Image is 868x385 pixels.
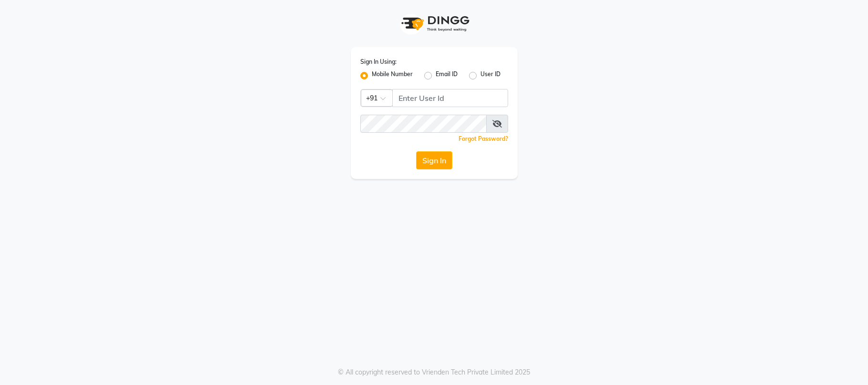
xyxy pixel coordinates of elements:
[360,58,397,66] label: Sign In Using:
[360,115,487,133] input: Username
[436,70,458,81] label: Email ID
[459,135,508,142] a: Forgot Password?
[416,151,452,169] button: Sign In
[392,89,508,107] input: Username
[372,70,413,81] label: Mobile Number
[396,10,472,38] img: logo1.svg
[480,70,500,81] label: User ID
